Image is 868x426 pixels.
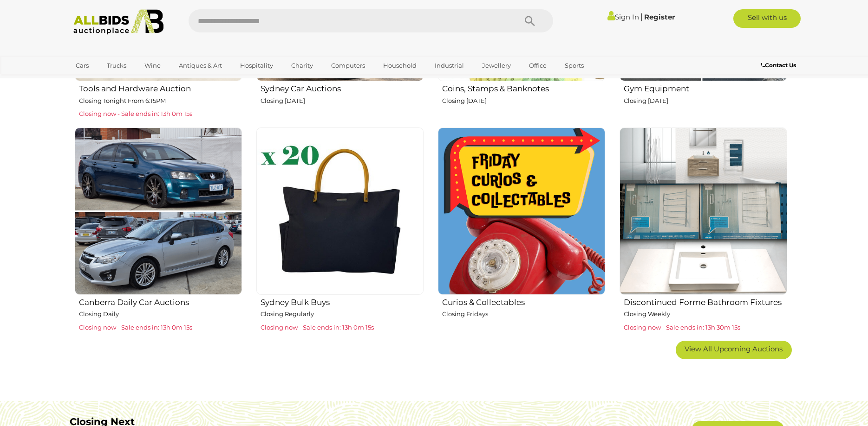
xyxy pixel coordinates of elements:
[607,13,639,21] a: Sign In
[79,82,242,93] h2: Tools and Hardware Auction
[624,82,787,93] h2: Gym Equipment
[676,341,792,359] a: View All Upcoming Auctions
[68,9,169,35] img: Allbids.com.au
[261,296,424,307] h2: Sydney Bulk Buys
[761,62,796,69] b: Contact Us
[442,296,605,307] h2: Curios & Collectables
[234,58,279,73] a: Hospitality
[79,296,242,307] h2: Canberra Daily Car Auctions
[685,344,783,353] span: View All Upcoming Auctions
[79,324,192,331] span: Closing now - Sale ends in: 13h 0m 15s
[261,324,374,331] span: Closing now - Sale ends in: 13h 0m 15s
[101,58,132,73] a: Trucks
[523,58,553,73] a: Office
[624,95,787,106] p: Closing [DATE]
[79,110,192,117] span: Closing now - Sale ends in: 13h 0m 15s
[285,58,319,73] a: Charity
[256,127,424,294] img: Sydney Bulk Buys
[256,127,424,333] a: Sydney Bulk Buys Closing Regularly Closing now - Sale ends in: 13h 0m 15s
[442,82,605,93] h2: Coins, Stamps & Banknotes
[261,95,424,106] p: Closing [DATE]
[173,58,228,73] a: Antiques & Art
[559,58,590,73] a: Sports
[429,58,470,73] a: Industrial
[624,309,787,319] p: Closing Weekly
[261,309,424,319] p: Closing Regularly
[442,95,605,106] p: Closing [DATE]
[70,73,148,89] a: [GEOGRAPHIC_DATA]
[640,12,643,22] span: |
[507,9,553,32] button: Search
[438,127,605,294] img: Curios & Collectables
[733,9,801,28] a: Sell with us
[261,82,424,93] h2: Sydney Car Auctions
[79,95,242,106] p: Closing Tonight From 6:15PM
[619,127,787,333] a: Discontinued Forme Bathroom Fixtures Closing Weekly Closing now - Sale ends in: 13h 30m 15s
[624,296,787,307] h2: Discontinued Forme Bathroom Fixtures
[624,324,740,331] span: Closing now - Sale ends in: 13h 30m 15s
[75,127,242,294] img: Canberra Daily Car Auctions
[761,60,798,70] a: Contact Us
[442,309,605,319] p: Closing Fridays
[74,127,242,333] a: Canberra Daily Car Auctions Closing Daily Closing now - Sale ends in: 13h 0m 15s
[437,127,605,333] a: Curios & Collectables Closing Fridays
[138,58,167,73] a: Wine
[377,58,423,73] a: Household
[325,58,371,73] a: Computers
[644,13,675,21] a: Register
[476,58,517,73] a: Jewellery
[620,127,787,294] img: Discontinued Forme Bathroom Fixtures
[70,58,95,73] a: Cars
[79,309,242,319] p: Closing Daily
